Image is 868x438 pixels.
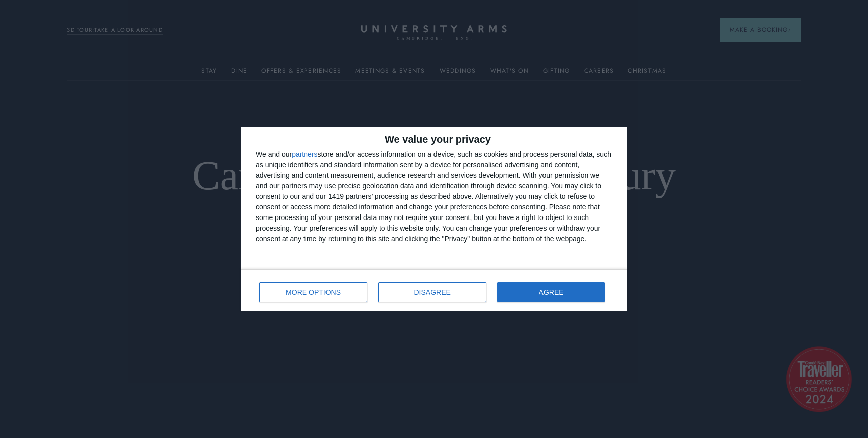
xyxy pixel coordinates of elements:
button: AGREE [497,282,605,302]
button: MORE OPTIONS [259,282,367,302]
button: partners [292,151,317,158]
span: MORE OPTIONS [286,289,341,296]
div: qc-cmp2-ui [241,127,627,311]
h2: We value your privacy [256,134,612,144]
span: DISAGREE [414,289,451,296]
span: AGREE [539,289,564,296]
div: We and our store and/or access information on a device, such as cookies and process personal data... [256,149,612,244]
button: DISAGREE [378,282,486,302]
